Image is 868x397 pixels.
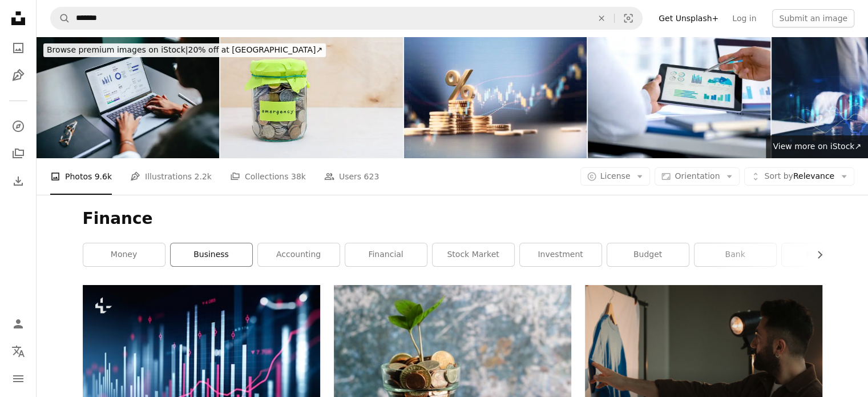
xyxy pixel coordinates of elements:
button: Orientation [655,167,740,186]
a: Collections 38k [230,158,306,195]
form: Find visuals sitewide [50,7,643,30]
button: Visual search [615,7,642,29]
a: banking [782,243,863,266]
button: Menu [7,367,30,390]
img: Two business men meeting and looking at financial data, charts and graphs on a digital tablet and... [588,37,770,158]
a: money [83,243,165,266]
a: Illustrations [7,64,30,87]
span: Sort by [764,171,793,181]
span: Relevance [764,171,834,182]
img: Emergency [220,37,403,158]
a: Log in [725,9,763,27]
span: 38k [291,170,306,183]
a: green plant in clear glass vase [334,359,571,369]
h1: Finance [83,208,822,229]
a: Financial chart and rising graph with lines and numbers and bar diagrams that illustrate stock ma... [83,352,320,362]
a: bank [695,243,776,266]
a: financial [345,243,427,266]
div: 20% off at [GEOGRAPHIC_DATA] ↗ [43,43,326,57]
a: Users 623 [324,158,379,195]
span: License [600,171,631,181]
button: scroll list to the right [809,243,822,266]
a: Explore [7,115,30,138]
img: Percentage Sign On Top Of Coin Stacks Before Blue Financial Graph [404,37,587,158]
a: Collections [7,142,30,165]
a: Photos [7,37,30,59]
button: Clear [589,7,614,29]
button: License [580,167,651,186]
img: Close Up Photo Of Woman Hands Typing Business Report On A Laptop Keyboard In The Cafe [37,37,219,158]
a: Get Unsplash+ [652,9,725,27]
button: Sort byRelevance [744,167,854,186]
a: Download History [7,170,30,193]
a: Log in / Sign up [7,312,30,335]
a: business [171,243,252,266]
a: budget [607,243,689,266]
a: stock market [433,243,514,266]
span: Browse premium images on iStock | [47,45,188,54]
span: View more on iStock ↗ [773,142,861,151]
a: investment [520,243,601,266]
a: View more on iStock↗ [766,135,868,158]
a: Browse premium images on iStock|20% off at [GEOGRAPHIC_DATA]↗ [37,37,333,64]
button: Search Unsplash [51,7,70,29]
span: Orientation [675,171,720,181]
button: Submit an image [772,9,854,27]
a: accounting [258,243,340,266]
span: 623 [364,170,380,183]
a: Home — Unsplash [7,7,30,32]
span: 2.2k [195,170,212,183]
a: Illustrations 2.2k [130,158,212,195]
button: Language [7,340,30,363]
